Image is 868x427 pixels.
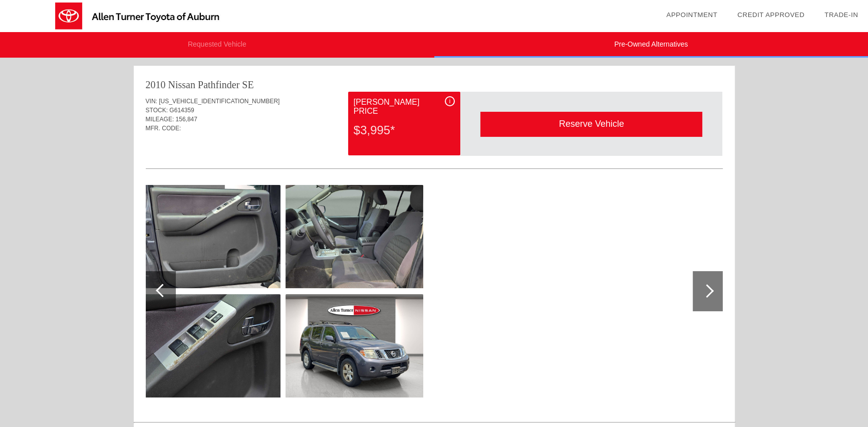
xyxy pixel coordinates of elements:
span: STOCK: [146,107,168,114]
span: [US_VEHICLE_IDENTIFICATION_NUMBER] [159,98,279,105]
div: Quoted on [DATE] 10:36:56 AM [146,139,723,155]
div: i [445,96,455,106]
div: Reserve Vehicle [480,112,702,136]
div: 2010 Nissan Pathfinder [146,78,240,92]
span: VIN: [146,98,157,105]
a: Trade-In [824,11,858,19]
div: [PERSON_NAME] Price [354,96,455,117]
span: 156,847 [176,116,197,123]
img: dfce567dd1485e9cdf557ccd246ba014.jpg [143,185,280,288]
span: G614359 [169,107,194,114]
span: MILEAGE: [146,116,174,123]
div: SE [242,78,253,92]
div: $3,995* [354,117,455,143]
a: Credit Approved [737,11,804,19]
a: Appointment [666,11,717,19]
img: 99e335705a3f9cff856371de1f46c82f.jpg [285,185,423,288]
img: c89f2c965164863c601271714956d992.jpg [143,294,280,397]
span: MFR. CODE: [146,125,181,132]
img: 61214c6eb9b5a466dd4adb9a22d8db73.jpg [285,294,423,397]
